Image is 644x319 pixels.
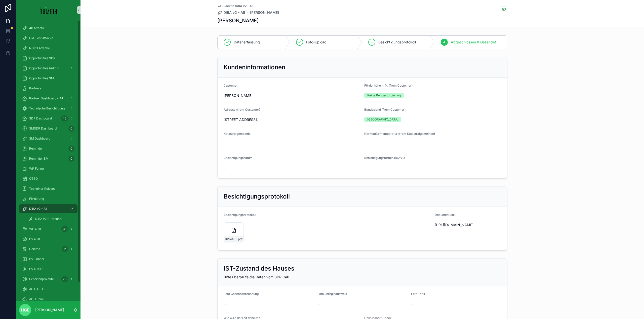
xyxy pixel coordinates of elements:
[62,246,68,252] div: 2
[19,204,77,213] a: DiBA v2 - All
[367,117,398,122] div: [GEOGRAPHIC_DATA]
[19,194,77,203] a: Förderung
[435,213,456,217] span: DocumentLink
[29,106,65,110] span: Technische Besichtigung
[224,275,289,279] span: Bitte überprüfe die Daten vom SDR Call
[19,254,77,264] a: PV-Funnel
[29,267,43,271] span: PV OTSO
[435,222,501,227] span: [URL][DOMAIN_NAME]
[411,292,425,296] span: Foto Tank
[19,44,77,53] a: NORD Attacke
[19,134,77,143] a: SM Dashboard
[29,116,52,120] span: SDR Dashboard
[19,154,77,163] a: Reminder SM0
[29,147,43,151] span: Reminder
[19,285,77,294] a: AC OTSO
[68,146,74,152] div: 0
[223,4,253,8] span: Back to DiBA v2 - All
[364,108,406,111] span: Bundesland (from Customer)
[378,40,416,45] span: Besichtigungsprotokoll
[16,20,80,301] div: scrollable content
[40,6,57,14] img: App logo
[21,307,29,313] span: HGE
[224,84,238,87] span: Customer
[19,64,77,73] a: Opportunities (Admin
[29,207,47,211] span: DiBA v2 - All
[29,227,42,231] span: WP OTIF
[29,237,41,241] span: PV OTIF
[19,234,77,243] a: PV OTIF
[29,247,40,251] span: Heiama
[19,114,77,123] a: SDR Dashboard45
[19,94,77,103] a: Partner Dashboard - All
[35,217,62,221] span: DiBA v2 - Personal
[29,36,53,40] span: Old-Lost Attacke
[19,164,77,173] a: WP Funnel
[364,84,413,87] span: Förderhöhe in % (from Customer)
[19,244,77,253] a: Heiama2
[29,96,63,100] span: Partner Dashboard - All
[317,292,347,296] span: Foto Energieausweis
[61,226,68,232] div: 38
[29,86,42,90] span: Partners
[29,297,45,301] span: AC-Funnel
[25,214,77,223] a: DiBA v2 - Personal
[367,93,401,98] div: Keine Bundesförderung
[217,10,245,15] a: DiBA v2 - All
[364,156,405,160] span: Besichtigungstermin BRAVO
[19,275,77,284] a: Expertenprojekte73
[19,144,77,153] a: Reminder0
[217,17,259,24] h1: [PERSON_NAME]
[29,76,54,80] span: Opportunities SM
[19,34,77,43] a: Old-Lost Attacke
[19,295,77,304] a: AC-Funnel
[29,287,43,291] span: AC OTSO
[19,124,77,133] a: SMSDR Dashboard0
[443,40,445,44] span: 4
[225,237,237,241] span: BProt-2025-08-27--1647
[19,24,77,33] a: 4k Attacke
[224,117,360,122] span: [STREET_ADDRESS],
[217,4,253,8] a: Back to DiBA v2 - All
[29,177,38,181] span: OTSO
[224,301,227,306] span: --
[224,93,253,98] span: [PERSON_NAME]
[224,132,251,136] span: Katastralgemeinde
[29,56,55,60] span: Opportunities SDR
[29,187,55,191] span: Techniker Ruleset
[234,40,260,45] span: Datenerfassung
[35,307,64,312] p: [PERSON_NAME]
[224,108,260,111] span: Adresse (from Customer)
[29,126,57,131] span: SMSDR Dashboard
[29,66,59,70] span: Opportunities (Admin
[19,104,77,113] a: Technische Besichtigung
[29,167,45,171] span: WP Funnel
[19,54,77,63] a: Opportunities SDR
[29,137,50,141] span: SM Dashboard
[411,301,414,306] span: --
[237,237,243,241] span: .pdf
[19,265,77,274] a: PV OTSO
[61,115,68,121] div: 45
[224,265,294,273] h2: IST-Zustand des Hauses
[224,213,256,217] span: Besichtigungsprotokoll
[306,40,327,45] span: Foto-Upload
[19,224,77,233] a: WP OTIF38
[19,74,77,83] a: Opportunities SM
[19,174,77,183] a: OTSO
[224,63,285,71] h2: Kundeninformationen
[29,257,44,261] span: PV-Funnel
[364,132,435,136] span: Normaußentemperatur (from Katastralgemeinde)
[68,125,74,132] div: 0
[61,276,68,282] div: 73
[29,277,54,281] span: Expertenprojekte
[19,84,77,93] a: Partners
[68,156,74,162] div: 0
[29,157,49,161] span: Reminder SM
[224,165,227,170] span: --
[224,193,290,201] h2: Besichtigungsprotokoll
[317,301,320,306] span: --
[224,156,253,160] span: Besichtigungsdatum
[250,10,279,15] span: [PERSON_NAME]
[364,165,367,170] span: --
